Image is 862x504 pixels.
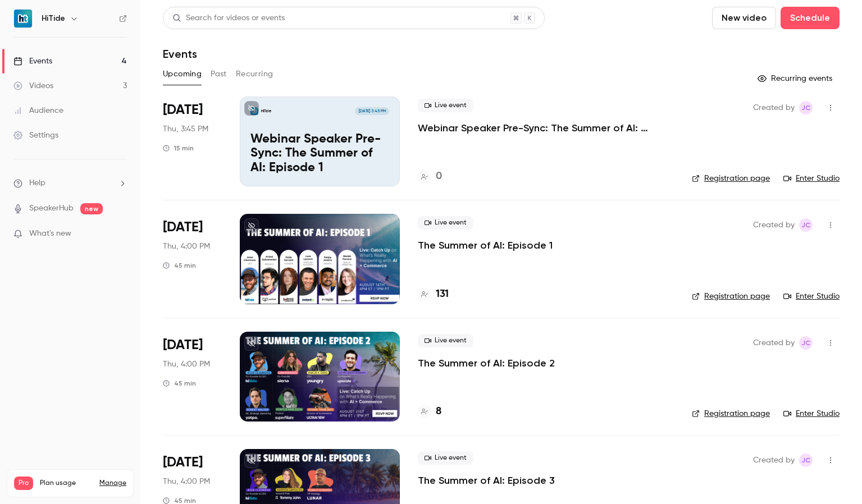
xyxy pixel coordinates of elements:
div: 15 min [163,144,194,153]
span: Live event [418,334,473,347]
span: Help [29,177,45,189]
h1: Events [163,47,197,61]
a: The Summer of AI: Episode 2 [418,356,555,370]
span: new [80,203,103,214]
img: HiTide [14,10,32,28]
span: Thu, 4:00 PM [163,241,210,252]
span: JC [801,218,810,232]
a: Registration page [692,408,770,419]
button: Recurring [236,65,273,83]
a: Manage [99,479,126,488]
button: Schedule [781,7,840,29]
span: Thu, 4:00 PM [163,359,210,370]
a: 131 [418,287,449,302]
p: Webinar Speaker Pre-Sync: The Summer of AI: Episode 1 [250,132,389,176]
a: Registration page [692,291,770,302]
span: Created by [753,101,795,114]
span: Jesse Clemmens [799,453,813,467]
div: Search for videos or events [172,12,285,24]
span: [DATE] [163,218,203,236]
a: 0 [418,169,442,184]
div: Videos [13,80,53,91]
a: The Summer of AI: Episode 3 [418,474,555,487]
a: SpeakerHub [29,203,74,214]
a: Enter Studio [783,291,840,302]
span: Jesse Clemmens [799,218,813,232]
span: Live event [418,99,473,112]
span: What's new [29,228,71,240]
a: The Summer of AI: Episode 1 [418,239,553,252]
span: Thu, 3:45 PM [163,123,208,135]
a: Registration page [692,173,770,184]
span: Live event [418,451,473,465]
h4: 0 [436,169,442,184]
span: Created by [753,336,795,350]
div: Aug 21 Thu, 4:00 PM (America/New York) [163,332,222,421]
div: Aug 14 Thu, 3:45 PM (America/New York) [163,97,222,186]
span: Thu, 4:00 PM [163,476,210,487]
a: Enter Studio [783,408,840,419]
span: JC [801,101,810,114]
span: Created by [753,453,795,467]
p: HiTide [261,108,272,114]
span: [DATE] [163,453,203,471]
div: Events [13,56,52,67]
li: help-dropdown-opener [13,177,127,189]
button: Recurring events [752,70,840,88]
button: Upcoming [163,65,202,83]
h4: 8 [436,404,441,419]
div: Audience [13,105,63,116]
div: 45 min [163,261,196,270]
span: Jesse Clemmens [799,101,813,114]
button: Past [211,65,227,83]
div: 45 min [163,379,196,388]
span: Jesse Clemmens [799,336,813,350]
h6: HiTide [42,13,65,24]
span: [DATE] [163,101,203,119]
a: Webinar Speaker Pre-Sync: The Summer of AI: Episode 1 [418,121,674,135]
span: Pro [14,476,33,490]
div: Aug 14 Thu, 4:00 PM (America/New York) [163,214,222,304]
a: 8 [418,404,441,419]
span: Plan usage [40,479,93,488]
span: [DATE] 3:45 PM [355,107,389,115]
span: JC [801,453,810,467]
a: Enter Studio [783,173,840,184]
span: [DATE] [163,336,203,354]
span: Created by [753,218,795,232]
a: Webinar Speaker Pre-Sync: The Summer of AI: Episode 1HiTide[DATE] 3:45 PMWebinar Speaker Pre-Sync... [240,97,400,186]
span: Live event [418,216,473,230]
div: Settings [13,130,58,141]
button: New video [712,7,776,29]
span: JC [801,336,810,350]
h4: 131 [436,287,449,302]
